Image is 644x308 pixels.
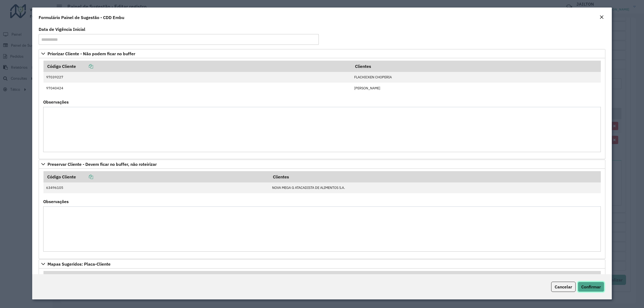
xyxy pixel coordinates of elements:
th: Código Cliente [137,271,389,282]
th: Max [579,271,601,282]
span: Confirmar [581,284,601,289]
span: Mapas Sugeridos: Placa-Cliente [47,262,111,266]
th: Clientes [269,171,601,182]
a: Copiar [76,64,93,69]
span: Priorizar Cliente - Não podem ficar no buffer [47,52,135,56]
td: 63496105 [43,182,269,193]
button: Confirmar [578,282,604,292]
button: Cancelar [551,282,576,292]
h4: Formulário Painel de Sugestão - CDD Embu [39,14,124,21]
div: Priorizar Cliente - Não podem ficar no buffer [39,58,605,159]
span: Cancelar [555,284,572,289]
label: Observações [43,99,69,105]
td: FLACHICKEN CHOPERIA [351,72,601,83]
td: NOVA MEGA G ATACADISTA DE ALIMENTOS S.A. [269,182,601,193]
div: Preservar Cliente - Devem ficar no buffer, não roteirizar [39,169,605,259]
th: Placa [43,271,137,282]
td: [PERSON_NAME] [351,83,601,93]
span: Preservar Cliente - Devem ficar no buffer, não roteirizar [47,162,157,166]
td: 97040424 [43,83,352,93]
a: Mapas Sugeridos: Placa-Cliente [39,259,605,269]
label: Observações [43,198,69,205]
a: Copiar [76,174,93,179]
a: Priorizar Cliente - Não podem ficar no buffer [39,49,605,58]
a: Copiar [170,274,187,279]
th: Clientes [351,61,601,72]
td: 97039227 [43,72,352,83]
th: Clientes [389,271,579,282]
a: Preservar Cliente - Devem ficar no buffer, não roteirizar [39,160,605,169]
label: Data de Vigência Inicial [39,26,85,32]
em: Fechar [599,15,604,19]
button: Close [598,14,605,21]
th: Código Cliente [43,61,352,72]
th: Código Cliente [43,171,269,182]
